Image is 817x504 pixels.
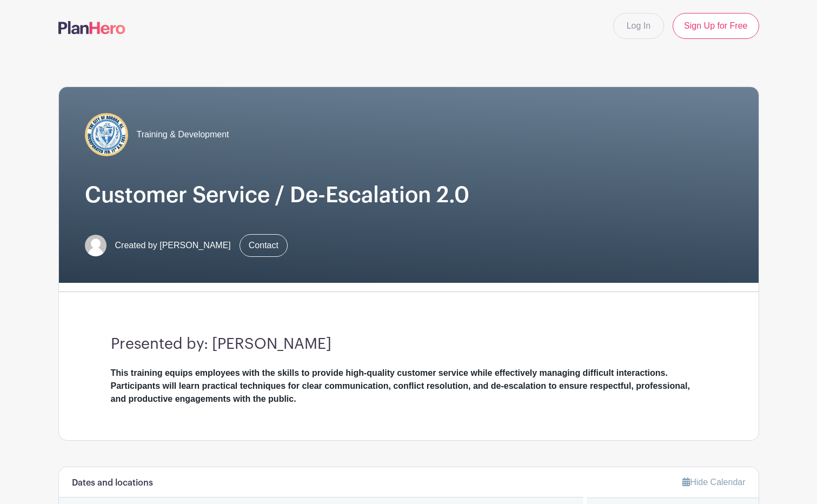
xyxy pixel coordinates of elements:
h6: Dates and locations [72,478,153,488]
strong: This training equips employees with the skills to provide high-quality customer service while eff... [111,368,690,403]
img: logo-507f7623f17ff9eddc593b1ce0a138ce2505c220e1c5a4e2b4648c50719b7d32.svg [58,21,125,34]
a: Contact [240,234,288,257]
a: Sign Up for Free [673,13,759,39]
a: Hide Calendar [682,478,745,487]
span: Training & Development [137,128,229,141]
h3: Presented by: [PERSON_NAME] [111,335,707,354]
h1: Customer Service / De-Escalation 2.0 [85,182,733,208]
span: Created by [PERSON_NAME] [115,239,231,252]
a: Log In [613,13,664,39]
img: COA%20logo%20(2).jpg [85,113,128,156]
img: default-ce2991bfa6775e67f084385cd625a349d9dcbb7a52a09fb2fda1e96e2d18dcdb.png [85,235,107,256]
